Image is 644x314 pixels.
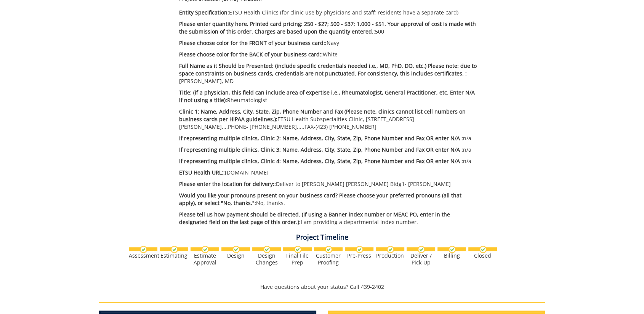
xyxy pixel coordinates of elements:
[191,252,219,266] div: Estimate Approval
[179,180,276,187] span: Please enter the location for delivery::
[179,9,229,16] span: Entity Specification:
[437,252,466,259] div: Billing
[387,246,394,253] img: checkmark
[179,20,476,35] span: Please enter quantity here. Printed card pricing: 250 - $27; 500 - $37; 1,000 - $51. Your approva...
[407,252,435,266] div: Deliver / Pick-Up
[99,234,545,241] h4: Project Timeline
[283,252,312,266] div: Final File Prep
[179,89,475,104] span: Title: (if a physician, this field can include area of expertise i.e., Rheumatologist, General Pr...
[221,252,250,259] div: Design
[179,211,477,226] p: I am providing a departmental index number.
[160,252,188,259] div: Estimating
[263,246,271,253] img: checkmark
[179,39,327,46] span: Please choose color for the FRONT of your business card::
[449,246,456,253] img: checkmark
[179,192,477,207] p: No, thanks.
[479,246,487,253] img: checkmark
[418,246,425,253] img: checkmark
[179,62,477,85] p: [PERSON_NAME], MD
[179,180,477,188] p: Deliver to [PERSON_NAME] [PERSON_NAME] Bldg1- [PERSON_NAME]
[376,252,404,259] div: Production
[179,146,477,154] p: n/a
[140,246,147,253] img: checkmark
[294,246,301,253] img: checkmark
[179,211,450,226] span: Please tell us how payment should be directed. (If using a Banner index number or MEAC PO, enter ...
[179,169,225,176] span: ETSU Health URL::
[325,246,332,253] img: checkmark
[99,283,545,291] p: Have questions about your status? Call 439-2402
[179,157,463,165] span: If representing multiple clinics, Clinic 4: Name, Address, City, State, Zip, Phone Number and Fax...
[356,246,363,253] img: checkmark
[129,252,157,259] div: Assessment
[179,135,463,142] span: If representing multiple clinics, Clinic 2: Name, Address, City, State, Zip, Phone Number and Fax...
[179,157,477,165] p: n/a
[179,51,477,58] p: White
[179,135,477,142] p: n/a
[171,246,178,253] img: checkmark
[179,51,323,58] span: Please choose color for the BACK of your business card::
[179,39,477,47] p: Navy
[179,89,477,104] p: Rheumatologist
[179,192,461,207] span: Would you like your pronouns present on your business card? Please choose your preferred pronouns...
[202,246,209,253] img: checkmark
[179,169,477,176] p: [DOMAIN_NAME]
[179,20,477,35] p: 500
[468,252,497,259] div: Closed
[179,146,463,153] span: If representing multiple clinics, Clinic 3: Name, Address, City, State, Zip, Phone Number and Fax...
[179,9,477,16] p: ETSU Health Clinics (for clinic use by physicians and staff; residents have a separate card)
[179,108,466,123] span: Clinic 1: Name, Address, City, State, Zip, Phone Number and Fax (Please note, clinics cannot list...
[314,252,343,266] div: Customer Proofing
[252,252,281,266] div: Design Changes
[345,252,373,259] div: Pre-Press
[179,108,477,131] p: ETSU Health Subspecialties Clinic, [STREET_ADDRESS][PERSON_NAME]....PHONE- [PHONE_NUMBER].....FAX...
[232,246,240,253] img: checkmark
[179,62,477,77] span: Full Name as it Should be Presented: (include specific credentials needed i.e., MD, PhD, DO, etc....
